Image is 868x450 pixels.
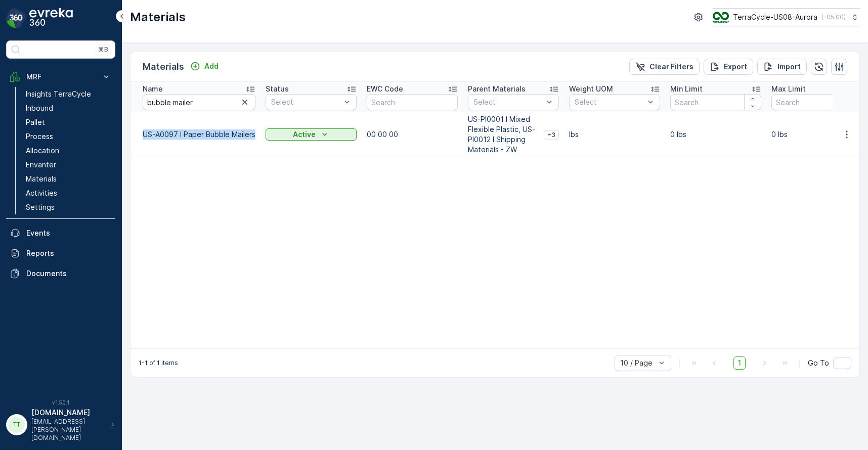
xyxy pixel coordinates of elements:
input: Search [670,94,761,110]
img: logo_dark-DEwI_e13.png [29,8,73,28]
span: v 1.50.1 [6,399,115,406]
img: logo [6,8,26,28]
p: Activities [26,188,57,198]
a: Process [22,129,115,144]
p: Active [293,129,316,140]
p: Inbound [26,103,53,113]
p: Name [143,84,163,94]
p: Reports [26,248,111,258]
a: Inbound [22,101,115,115]
a: Settings [22,200,115,214]
a: Pallet [22,115,115,129]
p: TerraCycle-US08-Aurora [733,12,817,22]
p: lbs [569,129,660,140]
p: Max Limit [771,84,806,94]
input: Search [367,94,458,110]
p: Select [473,97,543,107]
p: Process [26,131,53,142]
p: Min Limit [670,84,703,94]
p: Settings [26,202,55,212]
a: Insights TerraCycle [22,87,115,101]
p: Select [575,97,644,107]
p: Materials [26,174,57,184]
p: ⌘B [98,46,108,54]
p: 0 lbs [670,129,761,140]
button: Import [757,59,807,75]
p: EWC Code [367,84,403,94]
p: Insights TerraCycle [26,89,91,99]
p: 1-1 of 1 items [139,359,178,367]
p: Envanter [26,160,56,170]
p: US-A0097 I Paper Bubble Mailers [143,129,255,140]
a: Allocation [22,144,115,158]
a: Materials [22,172,115,186]
p: Materials [143,60,184,74]
p: US-PI0001 I Mixed Flexible Plastic, US-PI0012 I Shipping Materials - ZW [468,114,540,155]
p: [DOMAIN_NAME] [31,408,106,418]
input: Search [143,94,255,110]
img: image_ci7OI47.png [713,12,729,23]
span: 1 [733,356,746,370]
p: Status [266,84,289,94]
button: TerraCycle-US08-Aurora(-05:00) [713,8,860,26]
div: TT [9,417,25,433]
button: MRF [6,67,115,87]
p: MRF [26,72,95,82]
p: Events [26,228,111,238]
button: Export [704,59,753,75]
p: Add [204,61,219,71]
a: Documents [6,263,115,284]
p: Clear Filters [649,62,693,72]
p: ( -05:00 ) [821,13,846,21]
span: Go To [808,358,829,368]
p: Materials [130,9,186,25]
button: Add [186,60,223,72]
span: +3 [547,131,555,139]
p: Pallet [26,117,45,127]
p: [EMAIL_ADDRESS][PERSON_NAME][DOMAIN_NAME] [31,418,106,442]
p: Documents [26,268,111,279]
a: Activities [22,186,115,200]
input: Search [771,94,862,110]
p: 00 00 00 [367,129,458,140]
a: Events [6,223,115,243]
p: Allocation [26,146,59,156]
a: Reports [6,243,115,263]
p: Parent Materials [468,84,526,94]
p: 0 lbs [771,129,862,140]
p: Weight UOM [569,84,613,94]
button: TT[DOMAIN_NAME][EMAIL_ADDRESS][PERSON_NAME][DOMAIN_NAME] [6,408,115,442]
p: Import [777,62,801,72]
button: Active [266,128,357,141]
p: Export [724,62,747,72]
p: Select [271,97,341,107]
a: Envanter [22,158,115,172]
button: Clear Filters [629,59,700,75]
